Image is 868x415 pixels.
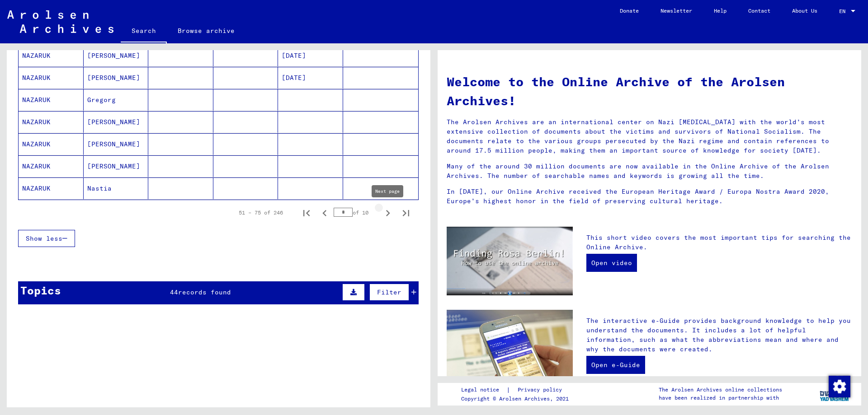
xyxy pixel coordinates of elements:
[369,284,409,301] button: Filter
[26,234,62,242] span: Show less
[334,208,379,217] div: of 10
[84,45,149,66] mat-cell: [PERSON_NAME]
[461,385,573,395] div: |
[461,395,573,403] p: Copyright © Arolsen Archives, 2021
[447,310,573,394] img: eguide.jpg
[377,288,401,296] span: Filter
[19,155,84,177] mat-cell: NAZARUK
[278,45,343,66] mat-cell: [DATE]
[167,20,245,42] a: Browse archive
[379,204,397,222] button: Next page
[829,376,850,397] img: Change consent
[121,20,167,43] a: Search
[659,386,782,394] p: The Arolsen Archives online collections
[278,67,343,89] mat-cell: [DATE]
[818,382,852,405] img: yv_logo.png
[659,394,782,402] p: have been realized in partnership with
[84,67,149,89] mat-cell: [PERSON_NAME]
[828,375,850,397] div: Change consent
[84,133,149,155] mat-cell: [PERSON_NAME]
[510,385,573,395] a: Privacy policy
[839,8,849,14] span: EN
[397,204,415,222] button: Last page
[19,111,84,133] mat-cell: NAZARUK
[84,111,149,133] mat-cell: [PERSON_NAME]
[447,72,852,110] h1: Welcome to the Online Archive of the Arolsen Archives!
[19,133,84,155] mat-cell: NAZARUK
[586,254,637,272] a: Open video
[178,288,231,296] span: records found
[19,89,84,111] mat-cell: NAZARUK
[84,177,149,199] mat-cell: Nastia
[447,117,852,155] p: The Arolsen Archives are an international center on Nazi [MEDICAL_DATA] with the world’s most ext...
[7,10,113,33] img: Arolsen_neg.svg
[447,162,852,181] p: Many of the around 30 million documents are now available in the Online Archive of the Arolsen Ar...
[461,385,506,395] a: Legal notice
[84,155,149,177] mat-cell: [PERSON_NAME]
[20,282,61,298] div: Topics
[239,209,283,217] div: 51 – 75 of 246
[447,187,852,206] p: In [DATE], our Online Archive received the European Heritage Award / Europa Nostra Award 2020, Eu...
[19,45,84,66] mat-cell: NAZARUK
[170,288,178,296] span: 44
[586,316,852,354] p: The interactive e-Guide provides background knowledge to help you understand the documents. It in...
[447,227,573,295] img: video.jpg
[18,230,75,247] button: Show less
[19,177,84,199] mat-cell: NAZARUK
[586,233,852,252] p: This short video covers the most important tips for searching the Online Archive.
[586,356,645,374] a: Open e-Guide
[84,89,149,111] mat-cell: Gregorg
[316,204,334,222] button: Previous page
[297,204,316,222] button: First page
[19,67,84,89] mat-cell: NAZARUK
